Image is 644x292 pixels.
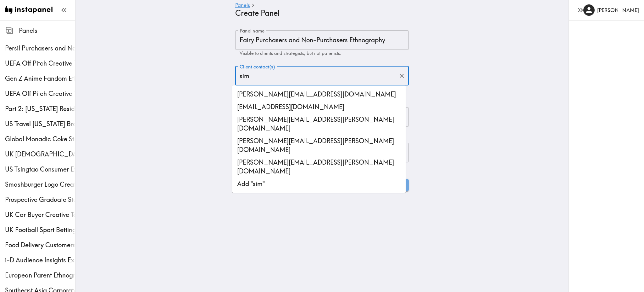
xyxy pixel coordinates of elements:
span: UEFA Off Pitch Creative Testing QOTW [5,59,75,68]
span: Food Delivery Customers [5,241,75,249]
div: Part 2: Utah Resident Impaired Driving Ethnography [5,104,75,113]
span: Visible to clients and strategists, but not panelists. [240,50,341,56]
li: Add "sim" [232,178,406,190]
label: Panel name [240,27,265,34]
span: Prospective Graduate Student Ethnography [5,195,75,204]
div: UK Portuguese Diaspora Ethnography Proposal [5,150,75,159]
span: European Parent Ethnography [5,271,75,280]
span: Gen Z Anime Fandom Ethnography [5,74,75,83]
li: [EMAIL_ADDRESS][DOMAIN_NAME] [232,101,406,113]
li: [PERSON_NAME][EMAIL_ADDRESS][PERSON_NAME][DOMAIN_NAME] [232,156,406,178]
span: i-D Audience Insights Exploratory [5,256,75,265]
label: Client contact(s) [240,63,275,70]
span: Global Monadic Coke Study [5,135,75,143]
span: UK Car Buyer Creative Testing [5,210,75,219]
a: Panels [235,3,250,9]
span: Persil Purchasers and Non Purchasers Ethnography [5,44,75,53]
h6: [PERSON_NAME] [597,7,639,14]
li: [PERSON_NAME][EMAIL_ADDRESS][DOMAIN_NAME] [232,88,406,101]
button: Clear [397,71,407,81]
h4: Create Panel [235,9,404,18]
span: Smashburger Logo Creative Testing [5,180,75,189]
span: Panels [19,26,75,35]
span: Part 2: [US_STATE] Resident Impaired Driving Ethnography [5,104,75,113]
span: UK Football Sport Betting Blocks Exploratory [5,225,75,234]
span: UK [DEMOGRAPHIC_DATA] Diaspora Ethnography Proposal [5,150,75,159]
li: [PERSON_NAME][EMAIL_ADDRESS][PERSON_NAME][DOMAIN_NAME] [232,135,406,156]
span: US Tsingtao Consumer Ethnography [5,165,75,174]
span: UEFA Off Pitch Creative Testing [5,89,75,98]
span: US Travel [US_STATE] Brand Lift Study [5,120,75,128]
div: US Travel Texas Brand Lift Study [5,120,75,128]
li: [PERSON_NAME][EMAIL_ADDRESS][PERSON_NAME][DOMAIN_NAME] [232,113,406,135]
